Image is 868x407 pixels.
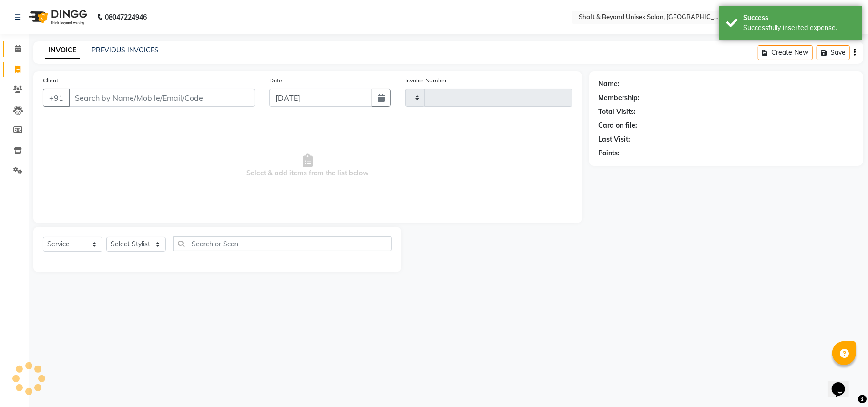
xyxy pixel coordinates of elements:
[173,236,392,251] input: Search or Scan
[43,76,58,85] label: Client
[743,13,855,23] div: Success
[43,118,572,214] span: Select & add items from the list below
[43,89,70,107] button: +91
[599,134,631,144] div: Last Visit:
[405,76,447,85] label: Invoice Number
[599,93,640,103] div: Membership:
[817,45,850,60] button: Save
[743,23,855,33] div: Successfully inserted expense.
[599,79,620,89] div: Name:
[599,121,638,131] div: Card on file:
[69,89,255,107] input: Search by Name/Mobile/Email/Code
[269,76,282,85] label: Date
[92,46,159,54] a: PREVIOUS INVOICES
[599,107,636,117] div: Total Visits:
[105,4,147,31] b: 08047224946
[24,4,90,31] img: logo
[828,369,858,397] iframe: chat widget
[45,42,80,59] a: INVOICE
[758,45,813,60] button: Create New
[599,148,620,158] div: Points:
